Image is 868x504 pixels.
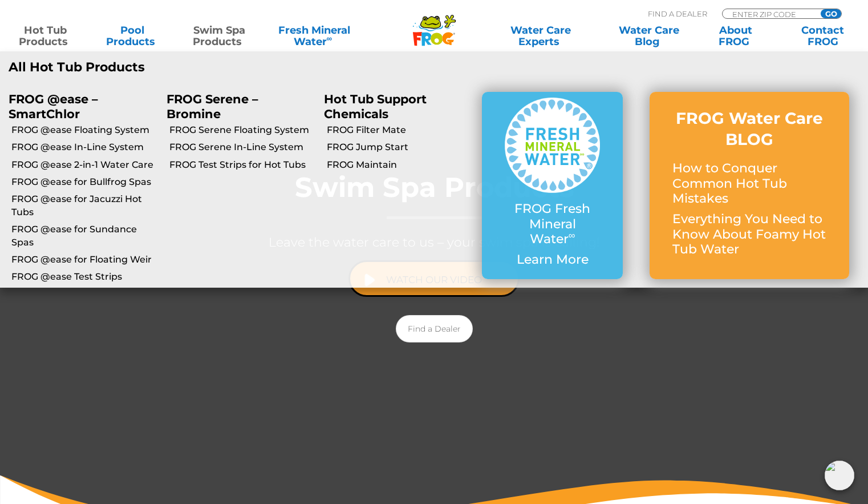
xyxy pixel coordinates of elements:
[11,124,158,136] a: FROG @ease Floating System
[11,253,158,266] a: FROG @ease for Floating Weir
[702,25,770,47] a: AboutFROG
[11,223,158,249] a: FROG @ease for Sundance Spas
[185,25,253,47] a: Swim SpaProducts
[327,159,473,171] a: FROG Maintain
[169,124,316,136] a: FROG Serene Floating System
[9,60,425,75] a: All Hot Tub Products
[505,98,600,273] a: FROG Fresh Mineral Water∞ Learn More
[9,92,149,120] p: FROG @ease – SmartChlor
[648,9,707,19] p: Find A Dealer
[11,141,158,154] a: FROG @ease In-Line System
[672,161,826,206] p: How to Conquer Common Hot Tub Mistakes
[672,108,826,150] h3: FROG Water Care BLOG
[569,229,575,241] sup: ∞
[11,25,79,47] a: Hot TubProducts
[11,193,158,219] a: FROG @ease for Jacuzzi Hot Tubs
[396,315,473,342] a: Find a Dealer
[672,108,826,263] a: FROG Water Care BLOG How to Conquer Common Hot Tub Mistakes Everything You Need to Know About Foa...
[272,25,356,47] a: Fresh MineralWater∞
[324,92,465,120] p: Hot Tub Support Chemicals
[11,159,158,171] a: FROG @ease 2-in-1 Water Care
[11,271,158,283] a: FROG @ease Test Strips
[98,25,166,47] a: PoolProducts
[505,201,600,247] p: FROG Fresh Mineral Water
[327,124,473,136] a: FROG Filter Mate
[169,141,316,154] a: FROG Serene In-Line System
[672,212,826,257] p: Everything You Need to Know About Foamy Hot Tub Water
[11,176,158,188] a: FROG @ease for Bullfrog Spas
[327,34,332,43] sup: ∞
[731,9,808,19] input: Zip Code Form
[825,461,854,490] img: openIcon
[327,141,473,154] a: FROG Jump Start
[789,25,857,47] a: ContactFROG
[505,252,600,267] p: Learn More
[821,9,841,18] input: GO
[169,159,316,171] a: FROG Test Strips for Hot Tubs
[167,92,307,120] p: FROG Serene – Bromine
[615,25,683,47] a: Water CareBlog
[486,25,596,47] a: Water CareExperts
